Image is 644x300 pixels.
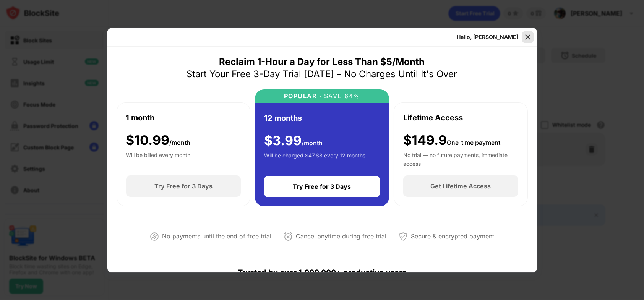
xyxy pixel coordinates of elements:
[447,139,500,146] span: One-time payment
[187,68,457,80] div: Start Your Free 3-Day Trial [DATE] – No Charges Until It's Over
[126,133,191,148] div: $ 10.99
[219,56,425,68] div: Reclaim 1-Hour a Day for Less Than $5/Month
[170,139,191,146] span: /month
[399,232,408,241] img: secured-payment
[411,231,494,242] div: Secure & encrypted payment
[302,139,323,147] span: /month
[403,151,518,166] div: No trial — no future payments, immediate access
[264,133,323,149] div: $ 3.99
[117,254,528,291] div: Trusted by over 1,000,000+ productive users
[264,151,365,167] div: Will be charged $47.88 every 12 months
[284,232,293,241] img: cancel-anytime
[126,151,191,166] div: Will be billed every month
[430,182,491,190] div: Get Lifetime Access
[150,232,159,241] img: not-paying
[322,92,360,100] div: SAVE 64%
[403,112,463,123] div: Lifetime Access
[296,231,386,242] div: Cancel anytime during free trial
[264,112,302,124] div: 12 months
[457,34,519,40] div: Hello, [PERSON_NAME]
[284,92,322,100] div: POPULAR ·
[162,231,271,242] div: No payments until the end of free trial
[403,133,500,148] div: $149.9
[154,182,213,190] div: Try Free for 3 Days
[293,183,351,190] div: Try Free for 3 Days
[126,112,155,123] div: 1 month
